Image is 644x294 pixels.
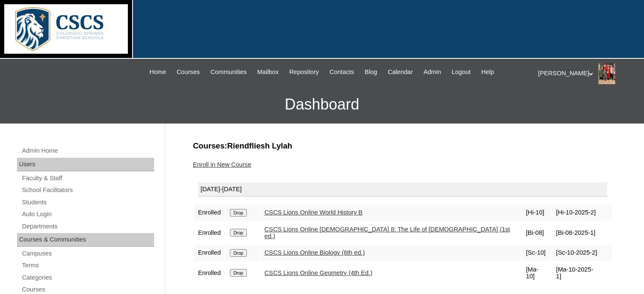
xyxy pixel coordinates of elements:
[4,85,640,124] h3: Dashboard
[552,222,602,244] td: [Bi-08-2025-1]
[194,205,225,221] td: Enrolled
[21,185,154,195] a: School Facilitators
[198,182,607,197] div: [DATE]-[DATE]
[384,67,417,77] a: Calendar
[21,221,154,232] a: Departments
[522,222,551,244] td: [Bi-08]
[194,222,225,244] td: Enrolled
[448,67,475,77] a: Logout
[21,197,154,208] a: Students
[206,67,251,77] a: Communities
[194,262,225,284] td: Enrolled
[230,269,246,277] input: Drop
[17,158,154,171] div: Users
[552,205,602,221] td: [Hi-10-2025-2]
[21,260,154,271] a: Terms
[360,67,381,77] a: Blog
[423,67,441,77] span: Admin
[149,67,166,77] span: Home
[552,262,602,284] td: [Ma-10-2025-1]
[145,67,170,77] a: Home
[210,67,247,77] span: Communities
[21,146,154,156] a: Admin Home
[477,67,498,77] a: Help
[230,249,246,257] input: Drop
[522,262,551,284] td: [Ma-10]
[21,173,154,184] a: Faculty & Staff
[230,209,246,217] input: Drop
[265,209,363,216] a: CSCS Lions Online World History B
[4,4,128,54] img: logo-white.png
[481,67,494,77] span: Help
[522,205,551,221] td: [Hi-10]
[194,245,225,261] td: Enrolled
[253,67,283,77] a: Mailbox
[329,67,354,77] span: Contacts
[265,269,373,276] a: CSCS Lions Online Geometry (4th Ed.)
[21,248,154,259] a: Campuses
[265,226,510,240] a: CSCS Lions Online [DEMOGRAPHIC_DATA] 8: The Life of [DEMOGRAPHIC_DATA] (1st ed.)
[230,229,246,236] input: Drop
[419,67,445,77] a: Admin
[552,245,602,261] td: [Sc-10-2025-2]
[285,67,323,77] a: Repository
[193,161,252,168] a: Enroll in New Course
[21,272,154,283] a: Categories
[177,67,200,77] span: Courses
[365,67,377,77] span: Blog
[17,233,154,247] div: Courses & Communities
[21,209,154,220] a: Auto Login
[193,140,612,151] h3: Courses:Riendfliesh Lylah
[452,67,471,77] span: Logout
[289,67,319,77] span: Repository
[522,245,551,261] td: [Sc-10]
[598,63,615,84] img: Stephanie Phillips
[388,67,413,77] span: Calendar
[325,67,358,77] a: Contacts
[538,63,636,84] div: [PERSON_NAME]
[172,67,204,77] a: Courses
[265,249,365,256] a: CSCS Lions Online Biology (6th ed.)
[257,67,279,77] span: Mailbox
